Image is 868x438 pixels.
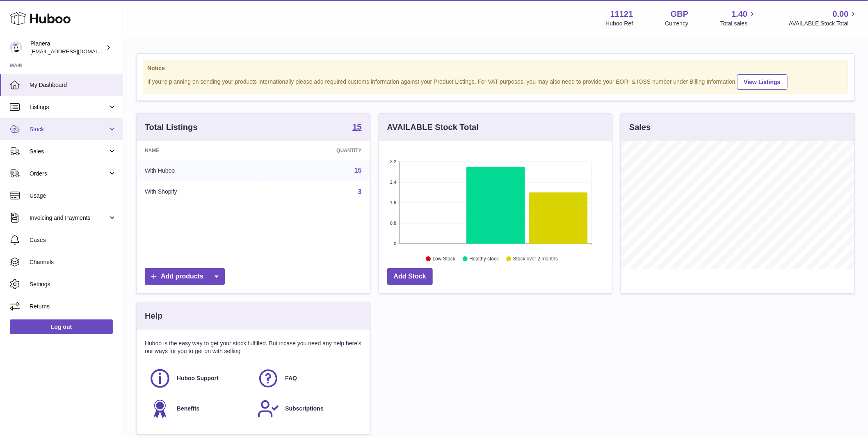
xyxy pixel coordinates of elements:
span: 0.00 [833,9,849,20]
a: Log out [10,319,113,334]
span: Huboo Support [177,374,219,382]
span: Settings [30,281,116,288]
text: Stock over 2 months [513,256,558,262]
text: 3.2 [390,159,396,164]
h3: Total Listings [145,122,198,133]
span: Sales [30,148,108,155]
text: Healthy stock [469,256,499,262]
strong: 11121 [610,9,633,20]
a: 3 [358,188,362,195]
div: Planera [30,40,104,55]
span: Cases [30,236,116,244]
span: Orders [30,170,108,178]
h3: Sales [629,122,651,133]
th: Name [137,141,263,160]
div: Huboo Ref [606,20,633,27]
a: Benefits [149,398,249,420]
span: Channels [30,258,116,266]
p: Huboo is the easy way to get your stock fulfilled. But incase you need any help here's our ways f... [145,340,362,355]
td: With Huboo [137,160,263,181]
h3: AVAILABLE Stock Total [387,122,479,133]
text: 2.4 [390,180,396,185]
a: View Listings [737,74,788,90]
a: 15 [354,167,362,174]
a: FAQ [257,367,357,390]
strong: 15 [352,123,361,131]
span: Usage [30,192,116,200]
span: Total sales [720,20,757,27]
strong: GBP [671,9,688,20]
span: 1.40 [732,9,748,20]
a: Add products [145,268,225,285]
span: Benefits [177,405,199,413]
text: 0.8 [390,221,396,226]
span: Stock [30,125,108,133]
img: saiyani@planera.care [10,41,22,54]
a: Huboo Support [149,367,249,390]
text: Low Stock [433,256,456,262]
a: Subscriptions [257,398,357,420]
a: 0.00 AVAILABLE Stock Total [789,9,858,27]
span: My Dashboard [30,81,116,89]
text: 1.6 [390,200,396,205]
a: 15 [352,123,361,132]
span: Subscriptions [285,405,323,413]
span: Returns [30,303,116,310]
span: FAQ [285,374,297,382]
span: Invoicing and Payments [30,214,108,222]
a: 1.40 Total sales [720,9,757,27]
td: With Shopify [137,181,263,203]
span: Listings [30,103,108,111]
div: If you're planning on sending your products internationally please add required customs informati... [147,73,844,90]
div: Currency [665,20,689,27]
span: AVAILABLE Stock Total [789,20,858,27]
h3: Help [145,310,162,322]
span: [EMAIL_ADDRESS][DOMAIN_NAME] [30,48,121,55]
th: Quantity [263,141,370,160]
text: 0 [394,241,396,246]
a: Add Stock [387,268,433,285]
strong: Notice [147,64,844,72]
